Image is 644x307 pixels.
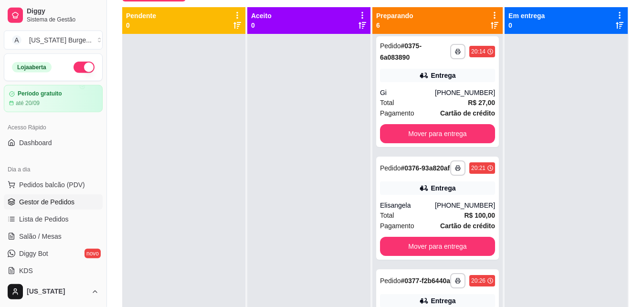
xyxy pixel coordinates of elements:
[380,42,401,50] span: Pedido
[29,35,92,45] div: [US_STATE] Burge ...
[431,183,455,193] div: Entrega
[380,277,401,285] span: Pedido
[19,180,85,190] span: Pedidos balcão (PDV)
[471,164,486,172] div: 20:21
[4,4,103,27] a: DiggySistema de Gestão
[380,221,414,231] span: Pagamento
[4,162,103,177] div: Dia a dia
[4,194,103,210] a: Gestor de Pedidos
[18,90,62,97] article: Período gratuito
[4,212,103,227] a: Lista de Pedidos
[380,88,435,97] div: Gi
[4,263,103,278] a: KDS
[380,97,394,108] span: Total
[380,210,394,221] span: Total
[12,35,21,45] span: A
[4,120,103,135] div: Acesso Rápido
[4,246,103,261] a: Diggy Botnovo
[380,237,495,256] button: Mover para entrega
[4,31,103,50] button: Select a team
[251,11,272,21] p: Aceito
[4,85,103,112] a: Período gratuitoaté 20/09
[16,99,40,107] article: até 20/09
[435,201,495,210] div: [PHONE_NUMBER]
[19,138,52,148] span: Dashboard
[74,62,95,73] button: Alterar Status
[19,232,62,241] span: Salão / Mesas
[440,109,495,117] strong: Cartão de crédito
[27,16,99,23] span: Sistema de Gestão
[431,71,455,80] div: Entrega
[435,88,495,97] div: [PHONE_NUMBER]
[376,11,413,21] p: Preparando
[4,280,103,303] button: [US_STATE]
[468,99,495,106] strong: R$ 27,00
[126,21,156,30] p: 0
[4,229,103,244] a: Salão / Mesas
[19,214,69,224] span: Lista de Pedidos
[380,201,435,210] div: Elisangela
[380,42,422,61] strong: # 0375-6a083890
[431,296,455,306] div: Entrega
[251,21,272,30] p: 0
[508,21,545,30] p: 0
[440,222,495,230] strong: Cartão de crédito
[464,212,495,219] strong: R$ 100,00
[471,277,486,285] div: 20:26
[19,266,33,275] span: KDS
[4,135,103,150] a: Dashboard
[380,108,414,118] span: Pagamento
[376,21,413,30] p: 6
[401,164,450,172] strong: # 0376-93a820af
[19,249,48,258] span: Diggy Bot
[4,177,103,192] button: Pedidos balcão (PDV)
[508,11,545,21] p: Em entrega
[471,48,486,55] div: 20:14
[126,11,156,21] p: Pendente
[401,277,450,285] strong: # 0377-f2b6440a
[27,287,87,296] span: [US_STATE]
[12,62,52,73] div: Loja aberta
[380,124,495,143] button: Mover para entrega
[27,7,99,16] span: Diggy
[380,164,401,172] span: Pedido
[19,197,74,207] span: Gestor de Pedidos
